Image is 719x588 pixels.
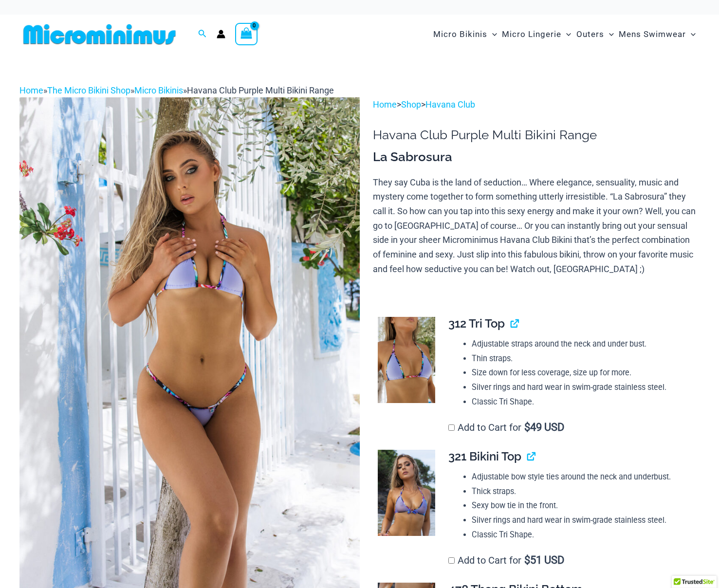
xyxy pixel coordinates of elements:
span: Mens Swimwear [619,22,686,47]
a: Search icon link [198,28,207,40]
label: Add to Cart for [448,554,565,566]
span: Micro Bikinis [433,22,487,47]
span: 51 USD [524,555,564,565]
img: MM SHOP LOGO FLAT [19,23,180,45]
li: Silver rings and hard wear in swim-grade stainless steel. [472,513,692,528]
a: Home [19,85,43,95]
label: Add to Cart for [448,422,565,433]
a: Mens SwimwearMenu ToggleMenu Toggle [616,19,698,49]
span: $ [524,421,530,433]
span: Havana Club Purple Multi Bikini Range [187,85,334,95]
span: Menu Toggle [487,22,497,47]
span: Menu Toggle [686,22,696,47]
span: 49 USD [524,423,564,432]
li: Sexy bow tie in the front. [472,498,692,513]
a: Home [373,99,397,110]
span: Micro Lingerie [502,22,561,47]
span: Menu Toggle [561,22,571,47]
img: Havana Club Purple Multi 321 Top [378,450,435,536]
h3: La Sabrosura [373,149,700,165]
input: Add to Cart for$49 USD [448,424,455,431]
a: View Shopping Cart, empty [235,23,258,45]
a: Havana Club [425,99,475,110]
li: Classic Tri Shape. [472,395,692,409]
span: Menu Toggle [604,22,614,47]
li: Adjustable bow style ties around the neck and underbust. [472,470,692,484]
span: 321 Bikini Top [448,449,521,463]
span: Outers [576,22,604,47]
a: OutersMenu ToggleMenu Toggle [574,19,616,49]
span: $ [524,554,530,566]
img: Havana Club Purple Multi 312 Top [378,317,435,403]
span: » » » [19,85,334,95]
li: Thin straps. [472,351,692,366]
li: Silver rings and hard wear in swim-grade stainless steel. [472,380,692,395]
a: Shop [401,99,421,110]
li: Thick straps. [472,484,692,499]
a: Micro Bikinis [134,85,183,95]
li: Size down for less coverage, size up for more. [472,366,692,380]
span: 312 Tri Top [448,316,505,331]
input: Add to Cart for$51 USD [448,557,455,564]
p: > > [373,97,700,112]
a: Micro BikinisMenu ToggleMenu Toggle [431,19,499,49]
a: Account icon link [217,30,225,38]
li: Adjustable straps around the neck and under bust. [472,337,692,351]
a: The Micro Bikini Shop [47,85,130,95]
h1: Havana Club Purple Multi Bikini Range [373,128,700,143]
nav: Site Navigation [429,18,700,51]
a: Micro LingerieMenu ToggleMenu Toggle [499,19,573,49]
p: They say Cuba is the land of seduction… Where elegance, sensuality, music and mystery come togeth... [373,175,700,276]
li: Classic Tri Shape. [472,528,692,542]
